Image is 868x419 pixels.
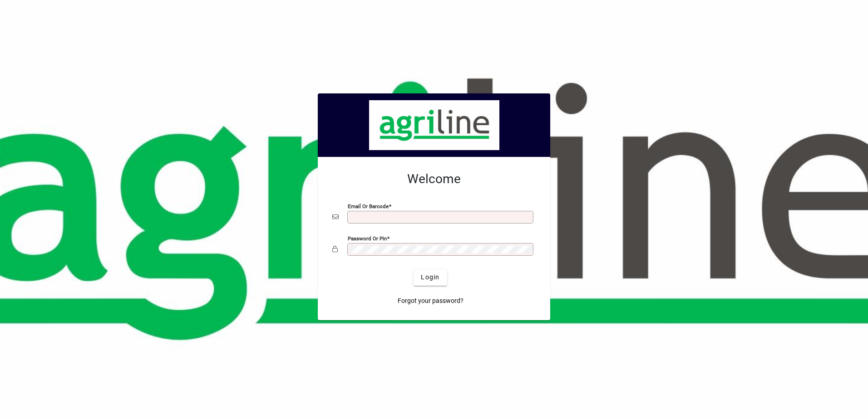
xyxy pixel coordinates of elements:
[348,203,389,209] mat-label: Email or Barcode
[398,296,464,306] span: Forgot your password?
[394,293,467,309] a: Forgot your password?
[421,273,439,282] span: Login
[348,235,387,241] mat-label: Password or Pin
[332,171,536,187] h2: Welcome
[414,269,447,286] button: Login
